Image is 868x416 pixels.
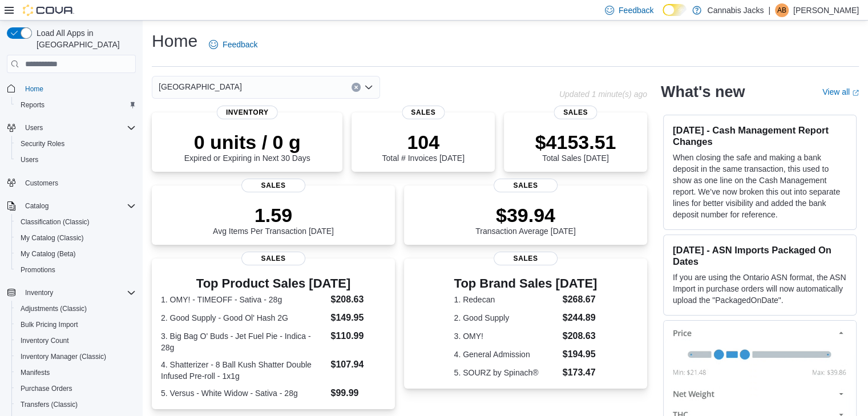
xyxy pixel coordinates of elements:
span: Inventory Count [16,334,136,348]
span: Sales [402,106,445,119]
span: Users [21,121,136,135]
input: Dark Mode [663,4,687,16]
a: Security Roles [16,137,69,151]
span: Sales [494,179,558,192]
span: Customers [21,176,136,190]
p: | [768,3,770,17]
span: My Catalog (Beta) [16,247,136,261]
span: Manifests [21,368,50,377]
span: Sales [554,106,597,119]
dt: 1. Redecan [454,294,558,305]
span: Sales [241,252,305,265]
a: Inventory Count [16,334,74,348]
a: Users [16,153,43,167]
button: Home [2,80,140,96]
span: Security Roles [21,139,64,148]
span: My Catalog (Beta) [21,249,76,259]
a: Inventory Manager (Classic) [16,350,111,364]
span: Inventory [21,286,136,300]
button: Adjustments (Classic) [11,301,140,317]
a: Transfers (Classic) [16,398,82,411]
dt: 2. Good Supply [454,312,558,324]
span: Purchase Orders [16,382,136,395]
dd: $110.99 [330,329,385,343]
p: 1.59 [213,204,334,227]
button: Inventory Manager (Classic) [11,349,140,365]
span: My Catalog (Classic) [16,231,136,245]
dd: $244.89 [563,311,597,325]
button: Inventory [21,286,58,300]
span: Users [21,155,38,164]
span: Transfers (Classic) [16,398,136,411]
span: Inventory [217,106,278,119]
span: Customers [25,179,58,188]
h3: Top Brand Sales [DATE] [454,277,597,290]
button: Inventory [2,285,140,301]
button: Reports [11,97,140,113]
span: Transfers (Classic) [21,400,78,409]
a: Bulk Pricing Import [16,318,83,332]
button: Classification (Classic) [11,214,140,230]
span: My Catalog (Classic) [21,233,84,243]
button: My Catalog (Beta) [11,246,140,262]
a: Feedback [204,33,262,56]
dt: 5. Versus - White Widow - Sativa - 28g [161,387,326,399]
img: Cova [23,5,74,16]
h3: [DATE] - ASN Imports Packaged On Dates [673,244,847,267]
span: Adjustments (Classic) [21,304,87,313]
button: Users [21,121,47,135]
span: Sales [241,179,305,192]
div: Total # Invoices [DATE] [382,131,464,163]
span: Promotions [21,265,55,274]
span: Catalog [21,199,136,213]
a: Purchase Orders [16,382,77,395]
button: Transfers (Classic) [11,397,140,413]
span: Security Roles [16,137,136,151]
a: My Catalog (Beta) [16,247,80,261]
button: Security Roles [11,136,140,152]
button: Users [2,120,140,136]
span: Feedback [223,39,257,50]
dd: $107.94 [330,358,385,371]
dd: $208.63 [563,329,597,343]
a: Promotions [16,263,60,277]
span: Catalog [25,201,49,211]
h1: Home [152,30,197,52]
a: My Catalog (Classic) [16,231,88,245]
span: Inventory [25,288,53,297]
dd: $208.63 [330,293,385,306]
p: Cannabis Jacks [707,3,764,17]
button: Manifests [11,365,140,381]
button: Promotions [11,262,140,278]
dd: $149.95 [330,311,385,325]
span: Feedback [619,5,653,16]
dt: 4. General Admission [454,349,558,360]
dd: $268.67 [563,293,597,306]
div: Expired or Expiring in Next 30 Days [184,131,310,163]
dt: 3. OMY! [454,330,558,342]
a: Customers [21,176,63,190]
a: Classification (Classic) [16,215,94,229]
button: Catalog [21,199,53,213]
button: Purchase Orders [11,381,140,397]
span: Home [21,81,136,95]
button: Customers [2,175,140,191]
button: Users [11,152,140,168]
p: $4153.51 [535,131,616,154]
span: Home [25,84,43,94]
span: Bulk Pricing Import [16,318,136,332]
dt: 5. SOURZ by Spinach® [454,367,558,378]
dt: 4. Shatterizer - 8 Ball Kush Shatter Double Infused Pre-roll - 1x1g [161,359,326,382]
dd: $194.95 [563,348,597,361]
p: 0 units / 0 g [184,131,310,154]
div: Andrea Bortolussi [775,3,789,17]
p: When closing the safe and making a bank deposit in the same transaction, this used to show as one... [673,152,847,220]
span: Promotions [16,263,136,277]
span: Inventory Manager (Classic) [21,352,106,361]
span: Inventory Manager (Classic) [16,350,136,364]
p: $39.94 [475,204,576,227]
span: Purchase Orders [21,384,72,393]
a: Adjustments (Classic) [16,302,91,316]
p: [PERSON_NAME] [793,3,859,17]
